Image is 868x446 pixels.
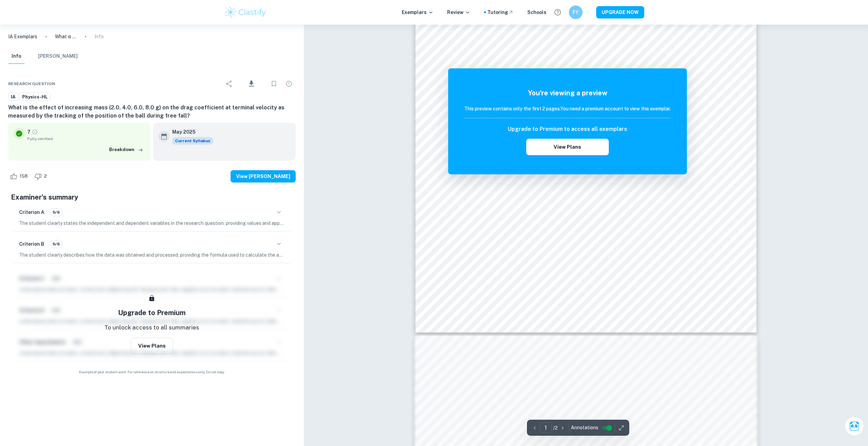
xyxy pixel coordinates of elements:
[27,136,145,142] span: Fully verified
[527,9,546,16] a: Schools
[27,128,30,136] p: 7
[33,171,50,182] div: Dislike
[464,105,671,112] h6: This preview contains only the first 2 pages. You need a premium account to view this exemplar.
[94,33,104,40] p: Info
[19,251,285,259] p: The student clearly describes how the data was obtained and processed, providing the formula used...
[487,9,514,16] a: Tutoring
[16,173,31,180] span: 158
[526,139,609,155] button: View Plans
[402,9,433,16] p: Exemplars
[553,424,558,432] p: / 2
[38,49,78,64] button: [PERSON_NAME]
[19,93,50,101] a: Physics-HL
[50,209,62,215] span: 5/6
[8,49,25,64] button: Info
[508,125,627,133] h6: Upgrade to Premium to access all exemplars
[231,170,296,183] button: View [PERSON_NAME]
[172,128,208,136] h6: May 2025
[572,9,579,16] h6: FY
[32,129,38,135] a: Grade fully verified
[104,323,199,332] p: To unlock access to all summaries
[8,369,296,375] span: Example of past student work. For reference on structure and expectations only. Do not copy.
[8,171,31,182] div: Like
[11,192,293,202] h5: Examiner's summary
[224,5,267,19] img: Clastify logo
[50,241,62,247] span: 5/6
[237,75,266,93] div: Download
[552,6,563,18] button: Help and Feedback
[571,424,598,431] span: Annotations
[19,208,44,216] h6: Criterion A
[8,104,296,120] h6: What is the effect of increasing mass (2.0, 4.0, 6.0, 8.0 g) on the drag coefficient at terminal ...
[118,308,186,318] h5: Upgrade to Premium
[20,94,50,100] span: Physics-HL
[8,81,55,87] span: Research question
[9,94,18,100] span: IA
[282,77,296,91] div: Report issue
[596,6,644,18] button: UPGRADE NOW
[19,219,285,227] p: The student clearly states the independent and dependent variables in the research question, prov...
[19,240,44,248] h6: Criterion B
[8,93,18,101] a: IA
[107,145,145,155] button: Breakdown
[845,417,864,436] button: Ask Clai
[222,77,236,91] div: Share
[267,77,281,91] div: Bookmark
[40,173,50,180] span: 2
[8,33,37,40] a: IA Exemplars
[569,5,583,19] button: FY
[172,137,213,145] span: Current Syllabus
[131,338,173,354] button: View Plans
[464,88,671,98] h5: You're viewing a preview
[447,9,470,16] p: Review
[55,33,77,40] p: What is the effect of increasing mass (2.0, 4.0, 6.0, 8.0 g) on the drag coefficient at terminal ...
[172,137,213,145] div: This exemplar is based on the current syllabus. Feel free to refer to it for inspiration/ideas wh...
